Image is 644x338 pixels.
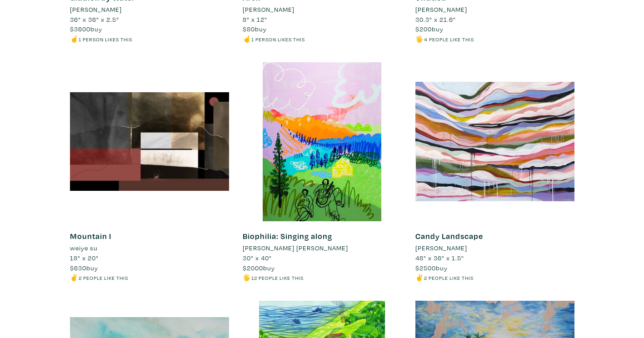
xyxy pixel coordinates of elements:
[243,34,402,44] li: ☝️
[70,15,119,24] span: 36" x 36" x 2.5"
[415,263,436,272] span: $2500
[243,25,267,33] span: buy
[70,243,229,253] a: weiye su
[424,274,474,281] small: 2 people like this
[79,36,132,43] small: 1 person likes this
[70,273,229,283] li: ✌️
[70,25,90,33] span: $3600
[415,243,574,253] a: [PERSON_NAME]
[243,263,263,272] span: $2000
[243,25,255,33] span: $80
[415,263,448,272] span: buy
[415,5,574,15] a: [PERSON_NAME]
[415,25,444,33] span: buy
[415,34,574,44] li: 🖐️
[415,231,483,241] a: Candy Landscape
[251,274,304,281] small: 12 people like this
[243,231,332,241] a: Biophilia: Singing along
[243,263,275,272] span: buy
[70,5,122,15] li: [PERSON_NAME]
[243,15,267,24] span: 8" x 12"
[70,253,99,262] span: 18" x 20"
[415,273,574,283] li: ✌️
[251,36,305,43] small: 1 person likes this
[415,25,432,33] span: $200
[243,5,295,15] li: [PERSON_NAME]
[70,231,111,241] a: Mountain I
[415,243,467,253] li: [PERSON_NAME]
[243,253,272,262] span: 30" x 40"
[70,243,98,253] li: weiye su
[70,25,102,33] span: buy
[243,273,402,283] li: 🖐️
[79,274,128,281] small: 2 people like this
[70,34,229,44] li: ☝️
[415,253,464,262] span: 48" x 36" x 1.5"
[70,263,98,272] span: buy
[243,243,402,253] a: [PERSON_NAME] [PERSON_NAME]
[415,5,467,15] li: [PERSON_NAME]
[243,5,402,15] a: [PERSON_NAME]
[70,5,229,15] a: [PERSON_NAME]
[70,263,86,272] span: $630
[243,243,348,253] li: [PERSON_NAME] [PERSON_NAME]
[424,36,474,43] small: 4 people like this
[415,15,456,24] span: 30.3" x 21.6"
